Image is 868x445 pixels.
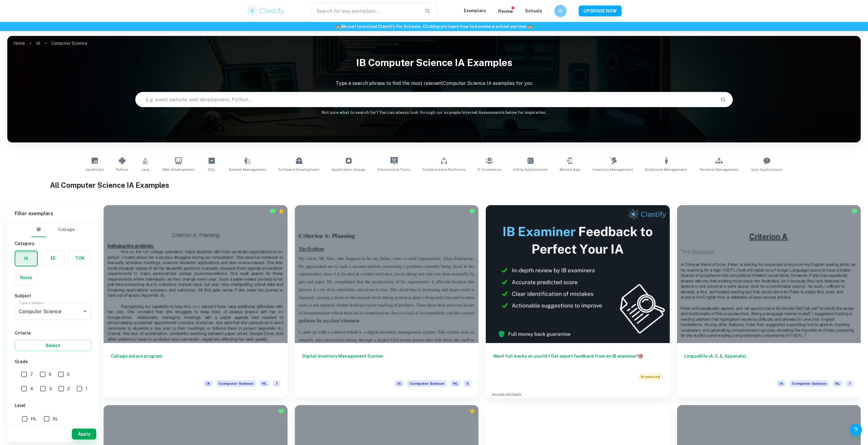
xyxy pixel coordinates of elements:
[718,94,728,105] button: Search
[751,167,783,172] span: Quiz Applications
[336,24,341,29] span: 🏫
[216,380,256,387] span: Computer Science
[19,300,44,305] label: Type a subject
[528,24,533,29] span: 🏫
[85,167,104,172] span: JavaScript
[278,167,319,172] span: Software Development
[162,167,195,172] span: Web Development
[15,340,91,351] button: Select
[557,8,564,14] h6: JC
[270,208,276,214] img: Marked
[15,270,37,285] button: Notes
[433,24,443,29] a: here
[464,380,471,387] span: 5
[789,380,829,387] span: Computer Science
[395,380,404,387] span: IA
[15,358,91,365] h6: Grade
[51,40,87,47] p: Computer Science
[31,415,37,422] span: HL
[638,373,662,380] span: Promoted
[677,205,861,398] a: LinguaKite (A-C, E, Appendix)IAComputer ScienceHL7
[498,8,513,15] p: Review
[72,429,96,440] button: Apply
[58,222,75,237] button: College
[69,251,91,265] button: TOK
[13,39,25,47] a: Home
[49,385,52,392] span: 3
[699,167,739,172] span: Terminal Management
[378,167,410,172] span: Educational Tools
[486,205,670,343] img: Thumbnail
[15,240,91,247] h6: Category
[846,380,853,387] span: 7
[204,380,213,387] span: IA
[852,208,858,214] img: Marked
[295,205,479,398] a: Digital Inventory Management SystemIAComputer ScienceHL5
[31,222,46,237] button: IB
[478,167,501,172] span: E-commerce
[104,205,288,398] a: Collage aid pro programIAComputer ScienceHL7
[593,167,633,172] span: Inventory Management
[579,5,622,16] button: UPGRADE NOW
[833,380,842,387] span: HL
[684,353,854,373] h6: LinguaKite (A-C, E, Appendix)
[67,371,70,378] span: 5
[136,91,715,108] input: E.g. event website, web development, Python...
[7,53,861,72] h1: IB Computer Science IA examples
[332,167,366,172] span: Application Design
[50,180,818,191] h1: All Computer Science IA Examples
[278,208,284,214] div: Premium
[7,110,861,116] h6: Not sure what to search for? You can always look through our example Internal Assessments below f...
[30,371,33,378] span: 7
[469,408,475,414] div: Premium
[302,353,471,373] h6: Digital Inventory Management System
[560,167,580,172] span: Mobile App
[850,424,862,436] button: Help and Feedback
[407,380,447,387] span: Computer Science
[513,167,548,172] span: Utility Applications
[645,167,687,172] span: Employee Management
[15,251,37,266] button: IA
[525,9,542,13] a: Schools
[81,307,89,316] button: Open
[777,380,786,387] span: IA
[464,7,486,14] p: Exemplars
[116,167,128,172] span: Python
[15,330,91,336] h6: Criteria
[30,385,33,392] span: 4
[273,380,280,387] span: 7
[49,371,51,378] span: 6
[246,5,285,17] img: Clastify logo
[1,23,867,30] h6: We just launched Clastify for Schools. Click to learn how to become a school partner.
[42,251,64,265] button: EE
[422,167,466,172] span: Collaborative Platforms
[67,385,70,392] span: 2
[15,402,91,409] h6: Level
[312,2,420,19] input: Search for any exemplars...
[638,354,643,359] span: 🎯
[111,353,280,373] h6: Collage aid pro program
[469,208,475,214] img: Marked
[7,80,861,87] p: Type a search phrase to find the most relevant Computer Science IA examples for you
[86,385,87,392] span: 1
[278,408,284,414] img: Marked
[486,205,670,398] a: Want full marks on yourIA? Get expert feedback from an IB examiner!PromotedAdvertise with Clastify
[554,5,566,17] button: JC
[492,392,521,396] a: Advertise with Clastify
[7,205,99,222] h6: Filter exemplars
[36,39,40,47] a: IA
[53,415,58,422] span: SL
[450,380,460,387] span: HL
[15,293,91,299] h6: Subject
[31,222,75,237] div: Filter type choice
[142,167,149,172] span: Java
[493,353,662,366] h6: Want full marks on your IA ? Get expert feedback from an IB examiner!
[259,380,269,387] span: HL
[208,167,215,172] span: SQL
[229,167,266,172] span: System Management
